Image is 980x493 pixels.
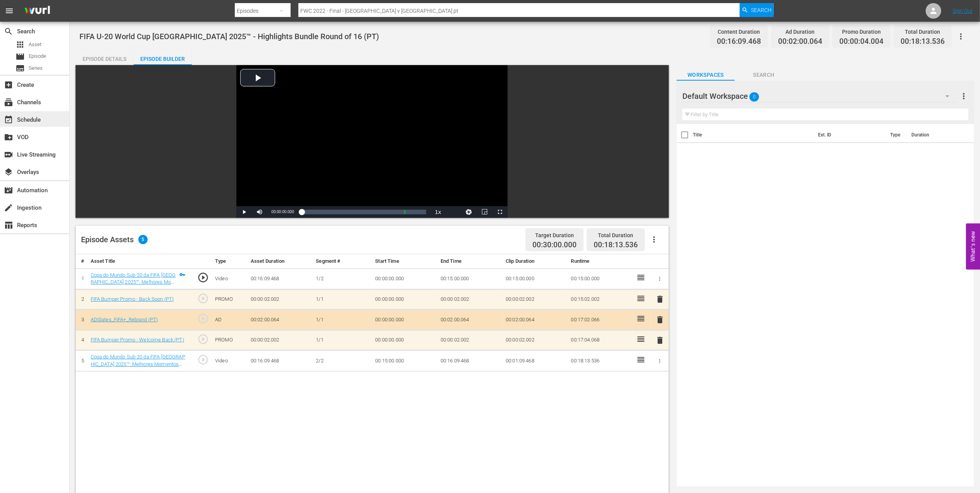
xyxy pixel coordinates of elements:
[437,310,503,330] td: 00:02:00.064
[91,354,185,374] a: Copa do Mundo Sub-20 da FIFA [GEOGRAPHIC_DATA] 2025™: Melhores Momentos (2/2)
[655,314,665,326] button: delete
[76,330,88,350] td: 4
[839,26,884,37] div: Promo Duration
[677,70,735,80] span: Workspaces
[594,230,638,241] div: Total Duration
[4,98,13,107] span: Channels
[197,313,209,324] span: play_circle_outline
[302,210,427,214] div: Progress Bar
[313,289,372,310] td: 1/1
[16,64,25,73] span: Series
[138,235,148,244] span: 5
[813,124,885,146] th: Ext. ID
[901,26,945,37] div: Total Duration
[901,37,945,46] span: 00:18:13.536
[655,294,665,305] button: delete
[503,268,568,289] td: 00:15:00.000
[532,241,577,250] span: 00:30:00.000
[76,268,88,289] td: 1
[717,26,761,37] div: Content Duration
[5,6,14,16] span: menu
[430,206,446,218] button: Playback Rate
[91,272,176,292] a: Copa do Mundo Sub-20 da FIFA [GEOGRAPHIC_DATA] 2025™: Melhores Momentos (1/2)
[655,334,665,346] button: delete
[503,350,568,371] td: 00:01:09.468
[4,221,13,230] span: Reports
[568,350,633,371] td: 00:18:13.536
[503,254,568,269] th: Clip Duration
[76,350,88,371] td: 5
[503,289,568,310] td: 00:00:02.002
[212,330,248,350] td: PROMO
[88,254,188,269] th: Asset Title
[594,240,638,249] span: 00:18:13.536
[134,50,192,65] button: Episode Builder
[693,124,813,146] th: Title
[966,224,980,270] button: Open Feedback Widget
[16,52,25,61] span: Episode
[271,210,294,214] span: 00:00:00.000
[568,310,633,330] td: 00:17:02.066
[236,206,252,218] button: Play
[76,50,134,68] div: Episode Details
[437,268,503,289] td: 00:15:00.000
[503,310,568,330] td: 00:02:00.064
[717,37,761,46] span: 00:16:09.468
[248,310,313,330] td: 00:02:00.064
[655,295,665,304] span: delete
[248,254,313,269] th: Asset Duration
[16,40,25,49] span: Asset
[4,150,13,159] span: Live Streaming
[532,230,577,241] div: Target Duration
[4,80,13,90] span: Create
[313,254,372,269] th: Segment #
[372,310,437,330] td: 00:00:00.000
[568,254,633,269] th: Runtime
[76,50,134,65] button: Episode Details
[735,70,793,80] span: Search
[959,87,968,105] button: more_vert
[212,310,248,330] td: AD
[313,350,372,371] td: 2/2
[76,254,88,269] th: #
[437,289,503,310] td: 00:00:02.002
[372,330,437,350] td: 00:00:00.000
[568,289,633,310] td: 00:15:02.002
[29,52,46,60] span: Episode
[19,2,56,20] img: ans4CAIJ8jUAAAAAAAAAAAAAAAAAAAAAAAAgQb4GAAAAAAAAAAAAAAAAAAAAAAAAJMjXAAAAAAAAAAAAAAAAAAAAAAAAgAT5G...
[749,89,759,105] span: 0
[503,330,568,350] td: 00:00:02.002
[212,289,248,310] td: PROMO
[248,289,313,310] td: 00:00:02.002
[197,354,209,365] span: play_circle_outline
[907,124,953,146] th: Duration
[248,350,313,371] td: 00:16:09.468
[4,133,13,142] span: VOD
[477,206,492,218] button: Picture-in-Picture
[959,91,968,101] span: more_vert
[29,64,43,72] span: Series
[437,330,503,350] td: 00:00:02.002
[372,350,437,371] td: 00:15:00.000
[81,235,148,244] div: Episode Assets
[248,330,313,350] td: 00:00:02.002
[248,268,313,289] td: 00:16:09.468
[236,65,508,218] div: Video Player
[76,310,88,330] td: 3
[212,350,248,371] td: Video
[91,317,158,322] a: ADSlates_FIFA+_Rebrand (PT)
[197,333,209,345] span: play_circle_outline
[839,37,884,46] span: 00:00:04.004
[313,330,372,350] td: 1/1
[437,254,503,269] th: End Time
[91,337,184,343] a: FIFA Bumper Promo - Welcome Back (PT)
[212,254,248,269] th: Type
[197,293,209,304] span: play_circle_outline
[655,315,665,324] span: delete
[4,115,13,124] span: Schedule
[492,206,508,218] button: Fullscreen
[4,203,13,212] span: Ingestion
[4,167,13,177] span: Overlays
[461,206,477,218] button: Jump To Time
[212,268,248,289] td: Video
